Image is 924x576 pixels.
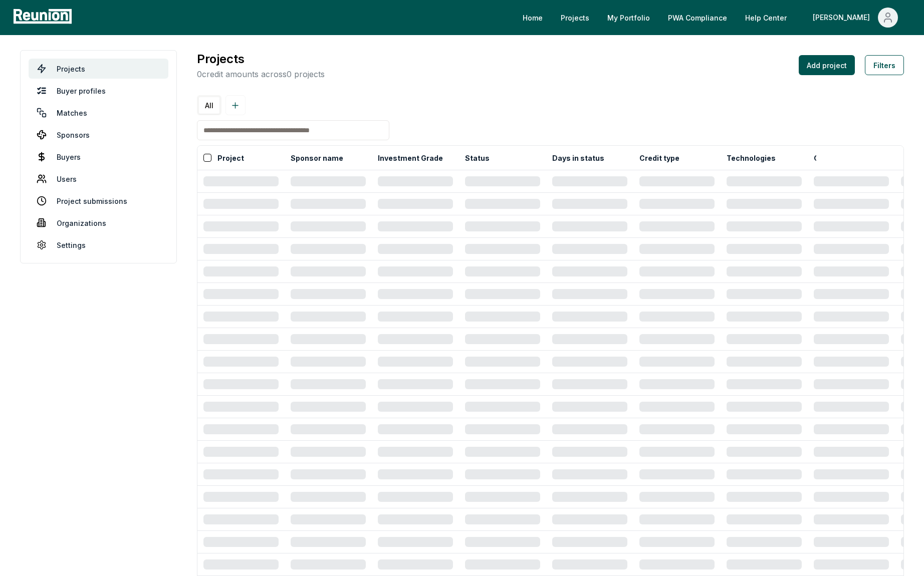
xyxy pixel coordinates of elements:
[813,8,874,28] div: [PERSON_NAME]
[197,50,325,68] h3: Projects
[29,213,168,233] a: Organizations
[812,148,868,168] button: Credit amount
[215,148,246,168] button: Project
[660,8,735,28] a: PWA Compliance
[737,8,795,28] a: Help Center
[29,235,168,255] a: Settings
[637,148,681,168] button: Credit type
[29,125,168,145] a: Sponsors
[550,148,606,168] button: Days in status
[805,8,906,28] button: [PERSON_NAME]
[515,8,551,28] a: Home
[199,97,219,114] button: All
[29,59,168,79] a: Projects
[799,55,855,75] button: Add project
[865,55,904,75] button: Filters
[289,148,345,168] button: Sponsor name
[29,103,168,123] a: Matches
[29,169,168,189] a: Users
[29,147,168,167] a: Buyers
[29,191,168,211] a: Project submissions
[725,148,778,168] button: Technologies
[463,148,492,168] button: Status
[553,8,597,28] a: Projects
[376,148,445,168] button: Investment Grade
[197,68,325,80] p: 0 credit amounts across 0 projects
[515,8,914,28] nav: Main
[29,81,168,101] a: Buyer profiles
[599,8,658,28] a: My Portfolio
